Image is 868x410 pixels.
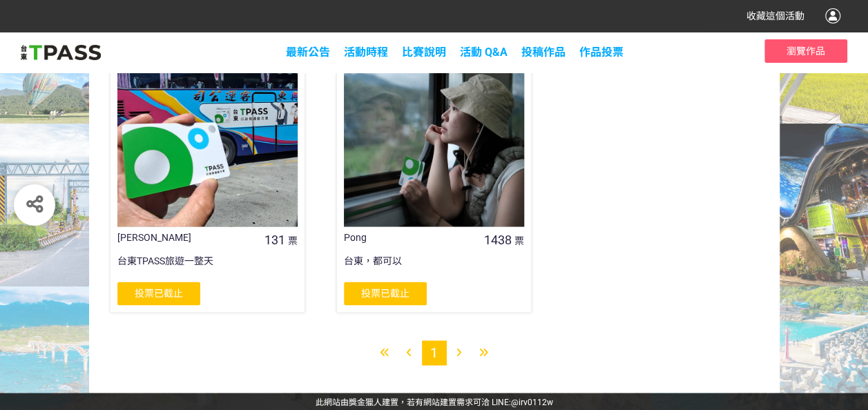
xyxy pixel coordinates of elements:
[514,235,524,246] span: 票
[579,46,624,59] span: 作品投票
[460,46,508,59] a: 活動 Q&A
[135,288,183,299] span: 投票已截止
[402,46,446,59] a: 比賽說明
[430,344,438,361] span: 1
[21,42,101,63] img: 2025創意影音/圖文徵件比賽「用TPASS玩轉台東」
[110,39,305,313] a: [PERSON_NAME]131票台東TPASS旅遊一整天投票已截止
[117,231,262,245] div: [PERSON_NAME]
[316,397,553,407] span: 可洽 LINE:
[316,397,473,407] a: 此網站由獎金獵人建置，若有網站建置需求
[511,397,553,407] a: @irv0112w
[361,288,409,299] span: 投票已截止
[764,39,847,63] a: 瀏覽作品
[344,46,388,59] a: 活動時程
[344,254,524,282] div: 台東，都可以
[264,233,285,247] span: 131
[288,235,298,246] span: 票
[336,39,532,313] a: Pong1438票台東，都可以投票已截止
[117,254,298,282] div: 台東TPASS旅遊一整天
[484,233,512,247] span: 1438
[746,10,804,21] span: 收藏這個活動
[787,46,825,57] span: 瀏覽作品
[521,46,566,59] span: 投稿作品
[344,231,484,245] div: Pong
[286,46,330,59] a: 最新公告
